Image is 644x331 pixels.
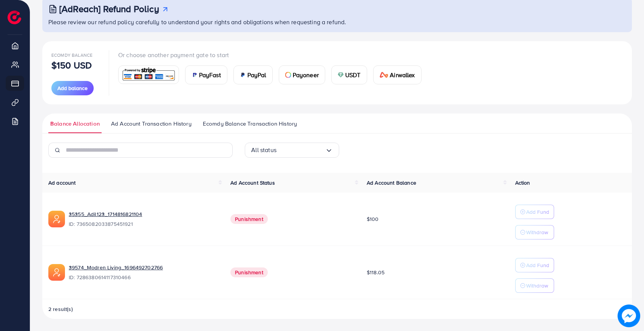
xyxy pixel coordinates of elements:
[199,70,221,79] span: PayFast
[515,278,554,293] button: Withdraw
[293,70,319,79] span: Payoneer
[526,261,549,270] p: Add Fund
[69,264,218,271] a: 39574_Modren Living_1696492702766
[276,144,325,156] input: Search for option
[367,269,385,276] span: $118.05
[51,52,93,58] span: Ecomdy Balance
[69,264,218,281] div: <span class='underline'>39574_Modren Living_1696492702766</span></br>7286380614117310466
[69,210,218,228] div: <span class='underline'>35355_Adil123_1714816821104</span></br>7365082033875451921
[118,65,179,84] a: card
[247,70,266,79] span: PayPal
[245,143,339,158] div: Search for option
[380,72,389,78] img: card
[69,220,218,228] span: ID: 7365082033875451921
[331,65,367,84] a: cardUSDT
[618,305,640,327] img: image
[111,120,192,128] span: Ad Account Transaction History
[48,211,65,227] img: ic-ads-acc.e4c84228.svg
[285,72,291,78] img: card
[526,207,549,216] p: Add Fund
[230,214,268,224] span: Punishment
[526,281,548,290] p: Withdraw
[192,72,198,78] img: card
[48,179,76,186] span: Ad account
[230,267,268,277] span: Punishment
[118,50,428,59] p: Or choose another payment gate to start
[59,3,159,14] h3: [AdReach] Refund Policy
[367,179,416,186] span: Ad Account Balance
[51,81,94,95] button: Add balance
[367,215,379,223] span: $100
[69,274,218,281] span: ID: 7286380614117310466
[48,264,65,281] img: ic-ads-acc.e4c84228.svg
[185,65,227,84] a: cardPayFast
[373,65,422,84] a: cardAirwallex
[515,205,554,219] button: Add Fund
[338,72,344,78] img: card
[50,120,100,128] span: Balance Allocation
[69,210,218,218] a: 35355_Adil123_1714816821104
[121,67,176,83] img: card
[515,258,554,272] button: Add Fund
[251,144,276,156] span: All status
[240,72,246,78] img: card
[8,11,21,24] img: logo
[515,225,554,239] button: Withdraw
[233,65,273,84] a: cardPayPal
[515,179,530,186] span: Action
[526,228,548,237] p: Withdraw
[345,70,361,79] span: USDT
[390,70,415,79] span: Airwallex
[203,120,297,128] span: Ecomdy Balance Transaction History
[230,179,275,186] span: Ad Account Status
[51,61,92,70] p: $150 USD
[57,84,88,92] span: Add balance
[48,17,627,26] p: Please review our refund policy carefully to understand your rights and obligations when requesti...
[48,305,73,313] span: 2 result(s)
[279,65,325,84] a: cardPayoneer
